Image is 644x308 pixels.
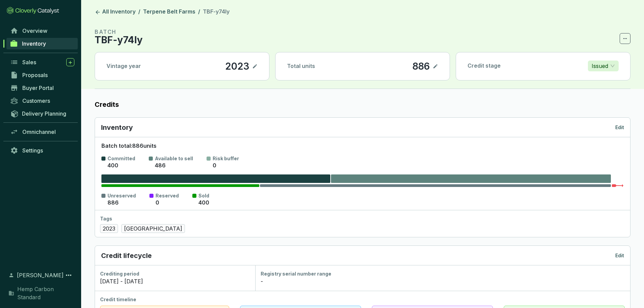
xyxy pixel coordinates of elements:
[22,72,48,78] span: Proposals
[7,145,78,156] a: Settings
[261,277,625,285] div: -
[100,270,250,277] div: Crediting period
[101,142,623,150] p: Batch total: 886 units
[7,69,78,81] a: Proposals
[225,61,249,72] p: 2023
[615,252,624,259] p: Edit
[100,277,250,285] div: [DATE] - [DATE]
[198,8,200,16] li: /
[156,192,179,199] p: Reserved
[615,124,624,131] p: Edit
[22,40,46,47] span: Inventory
[287,63,315,70] p: Total units
[203,8,230,15] span: TBF-y74ly
[156,199,159,207] p: 0
[213,162,216,169] span: 0
[101,251,152,260] p: Credit lifecycle
[22,147,43,154] span: Settings
[198,199,209,207] p: 400
[22,59,36,66] span: Sales
[93,8,137,16] a: All Inventory
[108,155,135,162] p: Committed
[22,110,66,117] span: Delivery Planning
[142,8,197,16] a: Terpene Belt Farms
[155,162,166,169] p: 486
[7,126,78,138] a: Omnichannel
[106,63,141,70] p: Vintage year
[108,199,119,207] p: 886
[261,270,625,277] div: Registry serial number range
[17,271,64,279] span: [PERSON_NAME]
[17,285,74,301] span: Hemp Carbon Standard
[121,224,185,233] span: [GEOGRAPHIC_DATA]
[468,62,501,70] p: Credit stage
[95,28,143,36] p: BATCH
[108,192,136,199] p: Unreserved
[138,8,140,16] li: /
[155,155,193,162] p: Available to sell
[22,97,50,104] span: Customers
[592,61,608,71] p: Issued
[412,61,430,72] p: 886
[108,162,118,169] p: 400
[7,82,78,94] a: Buyer Portal
[100,215,625,222] div: Tags
[22,85,54,91] span: Buyer Portal
[198,192,209,199] p: Sold
[7,95,78,106] a: Customers
[6,38,78,49] a: Inventory
[95,36,143,44] p: TBF-y74ly
[7,108,78,119] a: Delivery Planning
[100,224,118,233] span: 2023
[101,123,133,132] p: Inventory
[95,100,630,109] label: Credits
[100,296,625,303] div: Credit timeline
[213,155,239,162] p: Risk buffer
[7,56,78,68] a: Sales
[22,27,47,34] span: Overview
[7,25,78,37] a: Overview
[22,128,56,135] span: Omnichannel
